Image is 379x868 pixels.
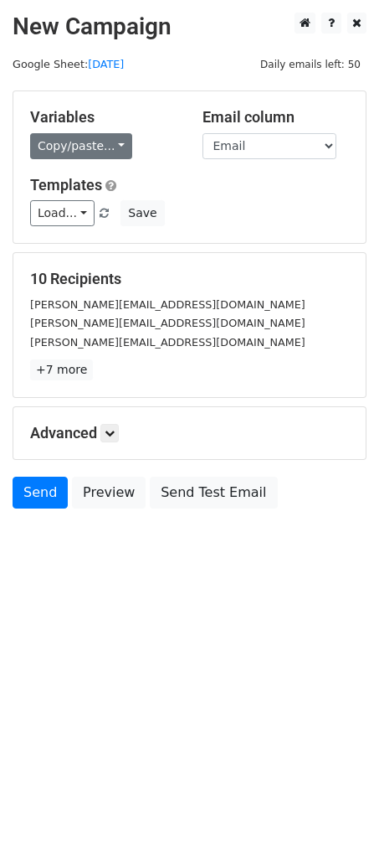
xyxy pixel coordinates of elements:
[30,317,305,329] small: [PERSON_NAME][EMAIL_ADDRESS][DOMAIN_NAME]
[30,133,132,159] a: Copy/paste...
[254,58,366,70] a: Daily emails left: 50
[30,270,349,288] h5: 10 Recipients
[120,200,164,226] button: Save
[202,108,350,127] h5: Email column
[295,788,379,868] iframe: Chat Widget
[30,176,102,194] a: Templates
[72,477,146,509] a: Preview
[88,58,124,70] a: [DATE]
[30,200,95,226] a: Load...
[30,359,93,380] a: +7 more
[13,13,366,41] h2: New Campaign
[30,336,305,349] small: [PERSON_NAME][EMAIL_ADDRESS][DOMAIN_NAME]
[13,477,68,509] a: Send
[254,55,366,74] span: Daily emails left: 50
[30,424,349,442] h5: Advanced
[13,58,124,70] small: Google Sheet:
[150,477,277,509] a: Send Test Email
[30,108,177,127] h5: Variables
[30,298,305,311] small: [PERSON_NAME][EMAIL_ADDRESS][DOMAIN_NAME]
